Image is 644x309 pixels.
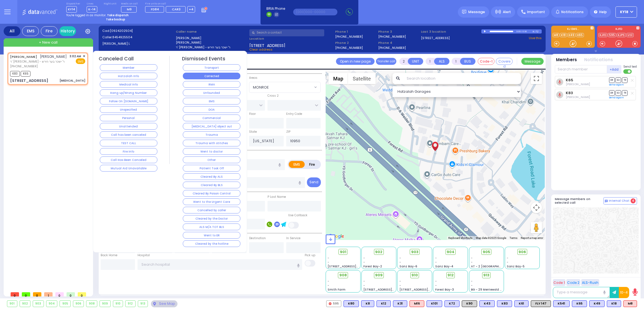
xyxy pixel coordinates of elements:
[266,6,285,11] span: BRIA Phone
[183,148,240,155] button: Went to doctor
[106,17,125,22] strong: Take backup
[328,264,380,268] span: [STREET_ADDRESS][PERSON_NAME]
[393,300,407,307] div: BLS
[615,77,621,83] span: SO
[183,224,240,230] button: ALS M/A TOT BLS
[468,9,485,15] span: Message
[100,123,157,130] button: Unattended
[335,41,376,45] span: Phone 2
[607,300,621,307] div: BLS
[253,85,269,90] span: MONROE
[33,301,44,307] div: 903
[328,260,329,264] span: -
[33,292,41,296] span: 0
[448,272,454,278] span: 912
[623,300,637,307] div: ALS KJ
[110,28,133,33] span: [0924202504]
[566,279,580,286] button: Code 2
[435,283,437,287] span: -
[10,78,48,84] div: [STREET_ADDRESS]
[22,26,39,36] div: EMS
[100,140,157,146] button: TEST CALL
[478,58,494,65] button: Code-1
[66,2,80,6] label: Dispatcher
[378,34,406,39] label: [PHONE_NUMBER]
[375,249,382,255] span: 902
[39,40,58,45] span: + New call
[427,300,442,307] div: BLS
[267,195,286,199] label: P Last Name
[622,90,628,96] span: TR
[10,59,67,64] span: ר' [PERSON_NAME] - ר' ישכר בער הירש
[375,272,383,278] span: 909
[100,131,157,138] button: Call has been canceled
[483,272,489,278] span: 913
[176,40,248,45] label: [PERSON_NAME]
[70,54,81,58] span: 3:02 AM
[189,7,193,11] span: +4
[531,73,542,84] button: Toggle fullscreen view
[608,33,616,37] a: 595
[584,57,613,63] button: Notifications
[553,33,559,37] a: M8
[127,7,132,11] span: M9
[572,300,587,307] div: K65
[59,26,76,36] a: History
[328,73,348,84] button: Show street map
[100,156,157,163] button: Call Has Been Canceled
[603,197,637,205] button: Internal Chat 4
[172,7,181,11] span: CAR3
[11,292,19,296] span: 0
[622,77,628,83] span: TR
[555,197,603,205] h5: Message members on selected call
[66,13,106,17] span: You're logged in as monitor.
[553,279,565,286] button: Code 1
[617,33,626,37] a: KJPS
[183,140,240,146] button: Trauma with stitches
[328,256,329,260] span: -
[598,33,607,37] a: KJFD
[615,90,621,96] span: SO
[399,279,401,283] span: -
[615,6,637,18] button: KY18
[183,156,240,163] button: Other
[631,198,636,203] span: 4
[46,301,57,307] div: 904
[344,300,359,307] div: BLS
[151,300,177,307] div: See map
[249,236,266,241] label: Destination
[55,292,64,296] span: 0
[507,256,508,260] span: -
[411,249,418,255] span: 903
[377,300,391,307] div: BLS
[609,199,629,203] span: Internal Chat
[183,190,240,197] button: Cleared By Poison Control
[249,112,256,116] label: Floor
[623,65,637,69] span: Send text
[328,279,329,283] span: -
[605,200,608,203] img: comment-alt.png
[581,279,599,286] button: ALS-Rush
[183,198,240,205] button: Went to the Urgent Care
[344,300,359,307] div: K80
[521,28,522,35] div: /
[377,300,391,307] div: K12
[430,138,440,155] div: LEIB GOLDBERGER
[326,300,341,307] div: 595
[176,29,248,34] label: Caller name
[329,302,332,305] img: red-radio-icon.svg
[183,215,240,222] button: Cleared by the Doctor
[378,41,419,45] span: Phone 4
[249,76,257,80] label: Areas
[126,301,135,307] div: 912
[399,260,401,264] span: -
[589,300,605,307] div: K49
[363,260,365,264] span: -
[104,2,116,6] label: Night unit
[609,96,624,99] a: Send again
[41,26,58,36] div: Fire
[182,56,225,62] h4: Dismissed Events
[286,236,300,241] label: In Service
[435,264,453,268] span: Sanz Bay-4
[100,115,157,121] button: Personal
